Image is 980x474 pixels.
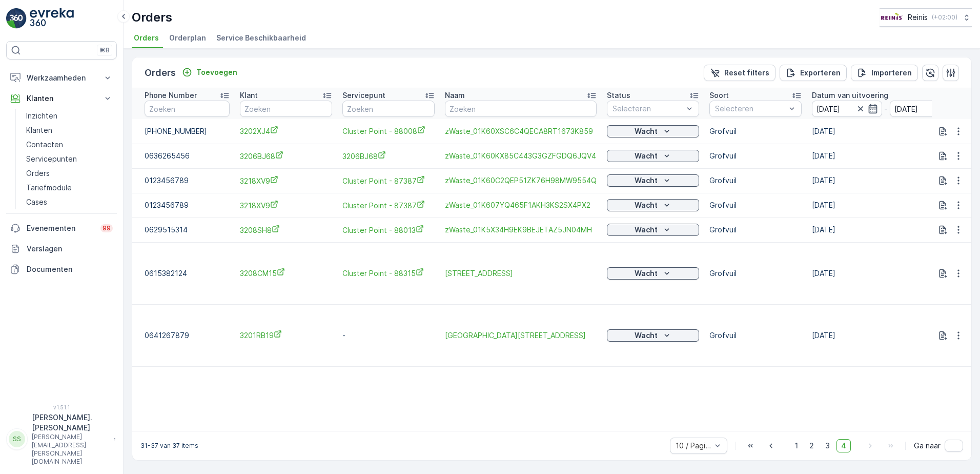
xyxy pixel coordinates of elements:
[807,119,965,144] td: [DATE]
[821,439,834,452] span: 3
[890,101,960,117] input: dd/mm/yyyy
[27,223,94,233] p: Evenementen
[709,126,802,136] p: Grofvuil
[145,90,197,101] p: Phone Number
[178,66,241,78] button: Toevoegen
[32,412,109,433] p: [PERSON_NAME].[PERSON_NAME]
[635,126,658,136] p: Wacht
[914,441,941,451] span: Ga naar
[807,144,965,168] td: [DATE]
[240,200,332,211] span: 3218XV9
[709,90,729,101] p: Soort
[342,151,435,162] a: 3206BJ68
[9,431,25,447] div: SS
[445,175,597,186] a: zWaste_01K60C2QEP51ZK76H98MW9554Q
[445,225,597,235] a: zWaste_01K5X34H9EK9BEJETAZ5JN04MH
[22,109,117,123] a: Inzichten
[145,66,176,80] p: Orders
[6,259,117,280] a: Documenten
[807,242,965,304] td: [DATE]
[807,304,965,366] td: [DATE]
[790,439,803,452] span: 1
[445,268,597,279] span: [STREET_ADDRESS]
[240,268,332,279] a: 3208CM15
[27,73,96,83] p: Werkzaamheden
[880,12,904,23] img: Reinis-Logo-Vrijstaand_Tekengebied-1-copy2_aBO4n7j.png
[884,103,888,115] p: -
[6,68,117,88] button: Werkzaamheden
[445,90,465,101] p: Naam
[240,126,332,136] span: 3202XJ4
[342,126,435,136] a: Cluster Point - 88008
[445,151,597,161] a: zWaste_01K60KX85C443G3GZFGDQ6JQV4
[30,8,74,29] img: logo_light-DOdMpM7g.png
[445,330,597,341] span: [GEOGRAPHIC_DATA][STREET_ADDRESS]
[26,168,50,179] p: Orders
[27,93,96,104] p: Klanten
[607,199,699,211] button: Wacht
[240,101,332,117] input: Zoeken
[240,151,332,162] span: 3206BJ68
[27,264,113,274] p: Documenten
[635,175,658,186] p: Wacht
[342,200,435,211] a: Cluster Point - 87387
[780,65,847,81] button: Exporteren
[342,268,435,279] a: Cluster Point - 88315
[216,33,306,43] span: Service Beschikbaarheid
[103,224,111,232] p: 99
[607,150,699,162] button: Wacht
[26,111,57,121] p: Inzichten
[836,439,851,452] span: 4
[132,9,172,26] p: Orders
[445,126,597,136] a: zWaste_01K60XSC6C4QECA8RT1673K859
[800,68,841,78] p: Exporteren
[709,330,802,341] p: Grofvuil
[145,268,230,279] p: 0615382124
[240,225,332,235] a: 3208SH8
[145,225,230,235] p: 0629515314
[635,200,658,210] p: Wacht
[932,13,957,22] p: ( +02:00 )
[6,412,117,466] button: SS[PERSON_NAME].[PERSON_NAME][PERSON_NAME][EMAIL_ADDRESS][PERSON_NAME][DOMAIN_NAME]
[6,239,117,259] a: Verslagen
[240,90,258,101] p: Klant
[704,65,775,81] button: Reset filters
[26,154,77,164] p: Servicepunten
[607,125,699,137] button: Wacht
[635,151,658,161] p: Wacht
[240,330,332,341] a: 3201RB19
[145,200,230,210] p: 0123456789
[851,65,918,81] button: Importeren
[812,101,882,117] input: dd/mm/yyyy
[724,68,769,78] p: Reset filters
[635,225,658,235] p: Wacht
[6,8,27,29] img: logo
[22,123,117,137] a: Klanten
[445,101,597,117] input: Zoeken
[342,175,435,186] a: Cluster Point - 87387
[26,197,47,207] p: Cases
[445,200,597,210] span: zWaste_01K607YQ465F1AKH3KS2SX4PX2
[169,33,206,43] span: Orderplan
[607,90,630,101] p: Status
[709,151,802,161] p: Grofvuil
[140,442,198,450] p: 31-37 van 37 items
[27,244,113,254] p: Verslagen
[22,137,117,152] a: Contacten
[145,330,230,341] p: 0641267879
[26,183,72,193] p: Tariefmodule
[607,329,699,342] button: Wacht
[635,330,658,341] p: Wacht
[607,267,699,280] button: Wacht
[99,46,110,54] p: ⌘B
[709,268,802,279] p: Grofvuil
[871,68,912,78] p: Importeren
[145,126,230,136] p: [PHONE_NUMBER]
[805,439,819,452] span: 2
[445,268,597,279] a: Ouverturelaan 15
